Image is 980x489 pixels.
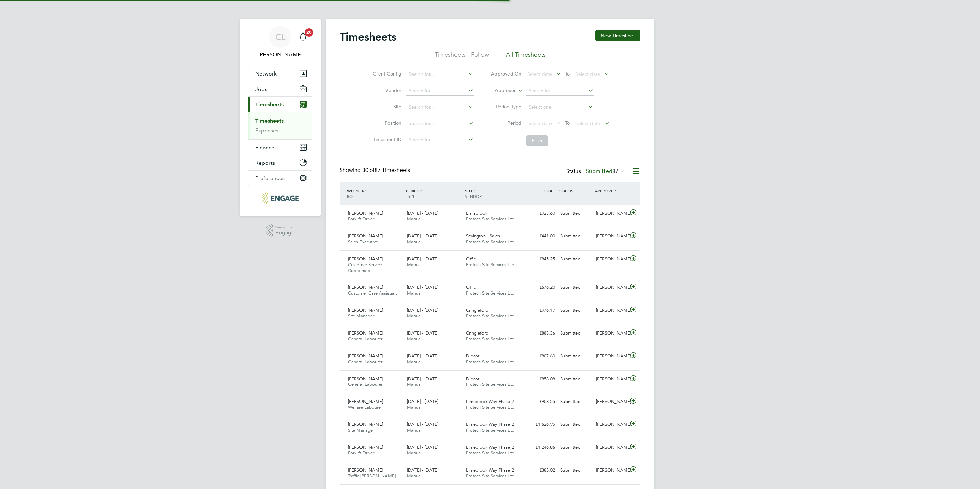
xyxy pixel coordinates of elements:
[255,127,278,134] a: Expenses
[593,231,629,242] div: [PERSON_NAME]
[563,69,572,78] span: To
[407,421,438,427] span: [DATE] - [DATE]
[466,233,500,239] span: Sevington - Sales
[407,284,438,290] span: [DATE] - [DATE]
[348,398,383,404] span: [PERSON_NAME]
[348,444,383,450] span: [PERSON_NAME]
[275,224,295,230] span: Powered by
[407,239,422,245] span: Manual
[255,86,267,92] span: Jobs
[248,51,312,59] span: Chloe Lyons
[593,282,629,293] div: [PERSON_NAME]
[407,313,422,319] span: Manual
[466,216,514,222] span: Protech Site Services Ltd
[522,208,558,219] div: £923.60
[407,467,438,473] span: [DATE] - [DATE]
[296,26,310,48] a: 20
[348,256,383,262] span: [PERSON_NAME]
[527,71,552,77] span: Select date
[255,118,284,124] a: Timesheets
[371,104,401,110] label: Site
[407,473,422,479] span: Manual
[466,450,514,456] span: Protech Site Services Ltd
[522,351,558,362] div: £807.60
[593,328,629,339] div: [PERSON_NAME]
[466,381,514,387] span: Protech Site Services Ltd
[558,231,593,242] div: Submitted
[262,193,298,204] img: protechltd-logo-retina.png
[435,51,489,63] li: Timesheets I Follow
[362,167,410,174] span: 87 Timesheets
[348,330,383,336] span: [PERSON_NAME]
[466,353,479,359] span: Didcot
[466,359,514,365] span: Protech Site Services Ltd
[347,193,357,199] span: ROLE
[248,26,312,59] a: CL[PERSON_NAME]
[248,140,312,155] button: Finance
[466,473,514,479] span: Protech Site Services Ltd
[407,444,438,450] span: [DATE] - [DATE]
[345,185,404,202] div: WORKER
[407,336,422,342] span: Manual
[407,376,438,382] span: [DATE] - [DATE]
[255,175,285,181] span: Preferences
[248,66,312,81] button: Network
[563,119,572,127] span: To
[466,398,514,404] span: Limebrook Way Phase 2
[466,404,514,410] span: Protech Site Services Ltd
[612,168,618,175] span: 87
[406,193,416,199] span: TYPE
[305,28,313,37] span: 20
[593,373,629,385] div: [PERSON_NAME]
[371,120,401,126] label: Position
[526,135,548,146] button: Filter
[522,396,558,407] div: £908.55
[348,307,383,313] span: [PERSON_NAME]
[348,450,374,456] span: Forklift Driver
[371,136,401,142] label: Timesheet ID
[371,71,401,77] label: Client Config
[348,210,383,216] span: [PERSON_NAME]
[348,381,382,387] span: General Labourer
[275,230,295,236] span: Engage
[340,167,411,174] div: Showing
[558,254,593,265] div: Submitted
[466,307,488,313] span: Cringleford
[348,376,383,382] span: [PERSON_NAME]
[466,290,514,296] span: Protech Site Services Ltd
[558,282,593,293] div: Submitted
[406,119,474,128] input: Search for...
[371,87,401,93] label: Vendor
[348,216,374,222] span: Forklift Driver
[466,427,514,433] span: Protech Site Services Ltd
[593,254,629,265] div: [PERSON_NAME]
[522,465,558,476] div: £385.02
[407,210,438,216] span: [DATE] - [DATE]
[255,70,277,77] span: Network
[407,290,422,296] span: Manual
[348,359,382,365] span: General Labourer
[526,86,594,96] input: Search for...
[522,328,558,339] div: £888.36
[348,336,382,342] span: General Labourer
[248,97,312,112] button: Timesheets
[348,404,382,410] span: Welfare Labourer
[407,262,422,268] span: Manual
[407,256,438,262] span: [DATE] - [DATE]
[566,167,627,176] div: Status
[466,210,487,216] span: Elmsbrook
[362,167,375,174] span: 30 of
[255,101,284,108] span: Timesheets
[348,421,383,427] span: [PERSON_NAME]
[593,305,629,316] div: [PERSON_NAME]
[348,313,374,319] span: Site Manager
[522,373,558,385] div: £858.08
[240,19,321,216] nav: Main navigation
[586,168,625,175] label: Submitted
[407,404,422,410] span: Manual
[407,353,438,359] span: [DATE] - [DATE]
[526,103,594,112] input: Select one
[255,160,275,166] span: Reports
[575,120,600,126] span: Select date
[593,185,629,197] div: APPROVER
